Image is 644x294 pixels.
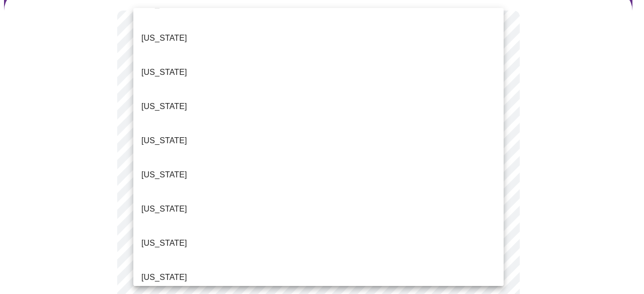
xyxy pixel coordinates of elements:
[141,169,187,181] p: [US_STATE]
[141,66,187,78] p: [US_STATE]
[141,237,187,249] p: [US_STATE]
[141,135,187,147] p: [US_STATE]
[141,101,187,113] p: [US_STATE]
[141,271,187,283] p: [US_STATE]
[141,32,187,44] p: [US_STATE]
[141,203,187,215] p: [US_STATE]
